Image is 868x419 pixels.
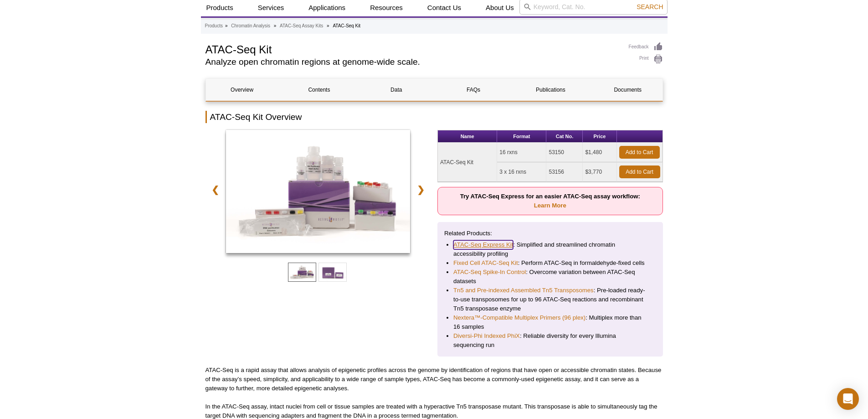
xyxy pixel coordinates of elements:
a: Tn5 and Pre-indexed Assembled Tn5 Transposomes [453,286,594,295]
a: Publications [514,79,587,101]
p: ATAC-Seq is a rapid assay that allows analysis of epigenetic profiles across the genome by identi... [205,366,663,393]
a: Nextera™-Compatible Multiplex Primers (96 plex) [453,313,586,322]
a: FAQs [437,79,509,101]
a: ❯ [411,179,431,200]
li: : Reliable diversity for every Illumina sequencing run [453,331,647,350]
td: ATAC-Seq Kit [438,143,497,182]
a: Print [629,54,663,64]
a: Products [205,22,223,30]
button: Search [634,3,666,11]
h2: Analyze open chromatin regions at genome-wide scale. [205,58,620,66]
span: Search [637,3,663,10]
strong: Try ATAC-Seq Express for an easier ATAC-Seq assay workflow: [460,193,640,209]
li: : Pre-loaded ready-to-use transposomes for up to 96 ATAC-Seq reactions and recombinant Tn5 transp... [453,286,647,313]
div: Open Intercom Messenger [837,388,859,410]
th: Cat No. [546,130,583,143]
a: ATAC-Seq Express Kit [453,240,513,249]
a: ❮ [205,179,225,200]
a: Contents [283,79,355,101]
a: Add to Cart [619,146,660,159]
a: ATAC-Seq Kit [226,130,411,256]
li: : Multiplex more than 16 samples [453,313,647,331]
a: ATAC-Seq Spike-In Control [453,268,526,277]
a: Diversi-Phi Indexed PhiX [453,331,520,341]
p: Related Products: [444,229,656,238]
th: Name [438,130,497,143]
td: 53156 [546,162,583,182]
h1: ATAC-Seq Kit [205,42,620,56]
img: ATAC-Seq Kit [226,130,411,253]
a: Feedback [629,42,663,52]
a: Documents [591,79,664,101]
td: 16 rxns [497,143,546,162]
a: ATAC-Seq Assay Kits [280,22,323,30]
li: : Perform ATAC-Seq in formaldehyde-fixed cells [453,259,647,268]
td: 53150 [546,143,583,162]
td: 3 x 16 rxns [497,162,546,182]
a: Chromatin Analysis [231,22,270,30]
li: » [327,23,329,28]
h2: ATAC-Seq Kit Overview [205,111,663,123]
th: Format [497,130,546,143]
a: Learn More [534,202,566,209]
li: » [274,23,277,28]
a: Add to Cart [619,166,660,178]
li: » [225,23,228,28]
li: : Simplified and streamlined chromatin accessibility profiling [453,240,647,259]
a: Data [360,79,432,101]
li: : Overcome variation between ATAC-Seq datasets [453,268,647,286]
th: Price [583,130,616,143]
a: Fixed Cell ATAC-Seq Kit [453,259,518,268]
td: $1,480 [583,143,616,162]
li: ATAC-Seq Kit [333,23,360,28]
td: $3,770 [583,162,616,182]
a: Overview [206,79,278,101]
